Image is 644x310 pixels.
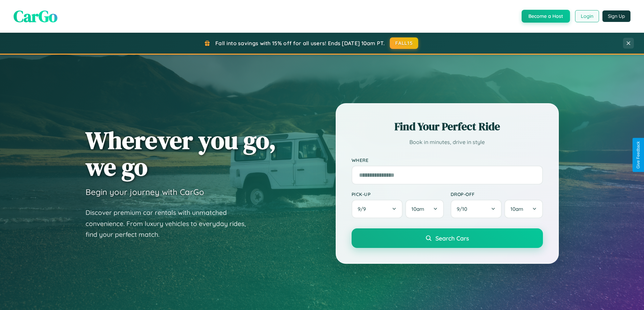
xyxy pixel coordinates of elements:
[352,119,543,134] h2: Find Your Perfect Ride
[86,187,204,197] h3: Begin your journey with CarGo
[390,37,418,49] button: FALL15
[510,206,523,212] span: 10am
[636,141,641,169] div: Give Feedback
[504,200,543,218] button: 10am
[352,228,543,248] button: Search Cars
[352,157,543,163] label: Where
[215,40,385,47] span: Fall into savings with 15% off for all users! Ends [DATE] 10am PT.
[522,10,570,23] button: Become a Host
[575,10,599,22] button: Login
[352,137,543,147] p: Book in minutes, drive in style
[451,200,502,218] button: 9/10
[451,191,543,197] label: Drop-off
[352,200,403,218] button: 9/9
[358,206,369,212] span: 9 / 9
[602,10,630,22] button: Sign Up
[86,127,276,180] h1: Wherever you go, we go
[352,191,444,197] label: Pick-up
[405,200,444,218] button: 10am
[14,5,57,27] span: CarGo
[435,234,469,242] span: Search Cars
[86,207,255,240] p: Discover premium car rentals with unmatched convenience. From luxury vehicles to everyday rides, ...
[457,206,471,212] span: 9 / 10
[411,206,424,212] span: 10am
